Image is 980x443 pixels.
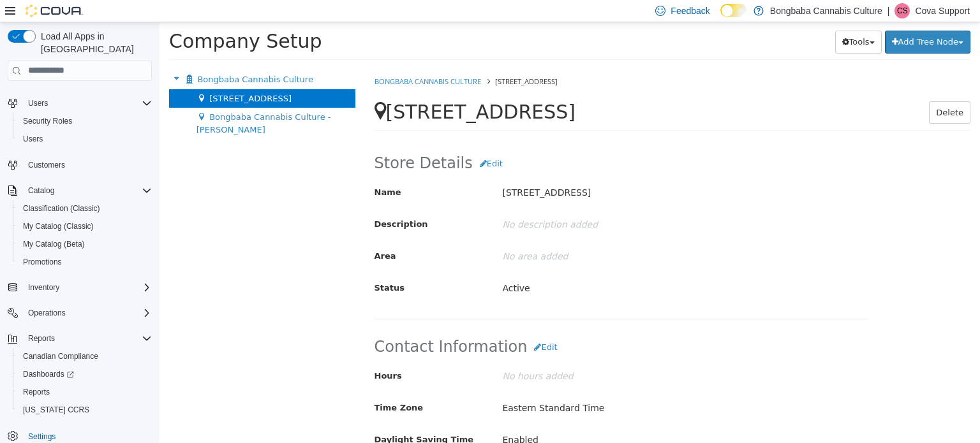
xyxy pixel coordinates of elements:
span: Status [215,261,246,270]
button: Canadian Compliance [13,347,157,365]
span: [STREET_ADDRESS] [226,78,416,101]
span: Time Zone [215,381,264,390]
span: My Catalog (Beta) [23,239,85,249]
span: Customers [23,157,152,173]
span: Inventory [28,282,59,293]
p: | [887,3,890,18]
span: Reports [18,384,152,400]
button: Add Tree Node [725,8,811,31]
span: Reports [28,333,55,344]
p: No hours added [343,343,665,365]
span: Security Roles [23,116,72,126]
span: Users [23,134,43,144]
span: Classification (Classic) [18,201,152,216]
a: Classification (Classic) [18,201,105,216]
span: Dashboards [23,369,74,379]
span: Customers [28,160,65,170]
a: Reports [18,384,55,400]
button: Security Roles [13,112,157,130]
span: Inventory [23,280,152,295]
span: Promotions [23,257,62,267]
button: Catalog [3,182,157,200]
span: Daylight Saving Time [215,412,315,422]
p: No area added [343,223,665,245]
button: Users [3,94,157,112]
span: Washington CCRS [18,402,152,418]
button: Tools [676,8,722,31]
a: Dashboards [13,365,157,383]
a: [US_STATE] CCRS [18,402,94,418]
p: Enabled [343,407,665,429]
a: Users [18,131,48,147]
button: Customers [3,156,157,174]
span: Area [215,229,237,238]
span: Promotions [18,254,152,270]
button: Classification (Classic) [13,200,157,217]
img: Cova [26,4,83,17]
a: Customers [23,157,70,173]
button: My Catalog (Classic) [13,217,157,235]
span: Dashboards [18,367,152,382]
button: Users [23,96,53,111]
p: Active [343,255,665,277]
span: My Catalog (Beta) [18,236,152,252]
button: Reports [23,331,60,346]
button: Operations [23,305,71,321]
button: [US_STATE] CCRS [13,401,157,419]
span: [US_STATE] CCRS [23,405,89,415]
div: Cova Support [895,3,910,18]
span: Contact Information [215,315,368,333]
a: Bongbaba Cannabis Culture [215,54,322,64]
span: CS [897,3,908,18]
span: [STREET_ADDRESS] [336,54,398,64]
button: Inventory [23,280,64,295]
button: Inventory [3,279,157,296]
span: Settings [28,432,56,442]
p: Bongbaba Cannabis Culture [770,3,882,18]
p: No description added [343,191,665,214]
p: [STREET_ADDRESS] [343,159,665,182]
span: Company Setup [10,8,163,30]
button: My Catalog (Beta) [13,235,157,253]
span: Load All Apps in [GEOGRAPHIC_DATA] [36,30,152,55]
span: Users [18,131,152,147]
input: Dark Mode [720,4,747,17]
span: [STREET_ADDRESS] [50,71,132,81]
span: Catalog [23,183,152,198]
p: Cova Support [915,3,970,18]
button: Edit [313,130,350,153]
span: Description [215,197,269,207]
button: Promotions [13,253,157,271]
span: Canadian Compliance [23,351,98,361]
button: Reports [3,330,157,347]
span: Bongbaba Cannabis Culture [38,52,154,62]
span: Name [215,165,242,175]
p: Eastern Standard Time [343,375,665,397]
span: Operations [23,305,152,321]
span: Dark Mode [720,17,721,18]
span: Reports [23,387,50,397]
span: Users [28,98,48,108]
span: Canadian Compliance [18,349,152,364]
button: Users [13,130,157,148]
a: Canadian Compliance [18,349,103,364]
span: Classification (Classic) [23,203,100,214]
span: My Catalog (Classic) [18,219,152,234]
a: My Catalog (Classic) [18,219,99,234]
button: Delete [769,79,811,102]
span: Catalog [28,185,54,196]
a: Security Roles [18,113,77,129]
a: Dashboards [18,367,79,382]
span: Security Roles [18,113,152,129]
button: Catalog [23,183,59,198]
span: Reports [23,331,152,346]
a: Promotions [18,254,67,270]
a: My Catalog (Beta) [18,236,90,252]
span: Hours [215,349,242,358]
span: Operations [28,308,66,318]
span: Bongbaba Cannabis Culture - [PERSON_NAME] [37,90,172,112]
span: Store Details [215,131,313,149]
span: Users [23,96,152,111]
span: Feedback [671,4,709,17]
button: Edit [367,314,405,337]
